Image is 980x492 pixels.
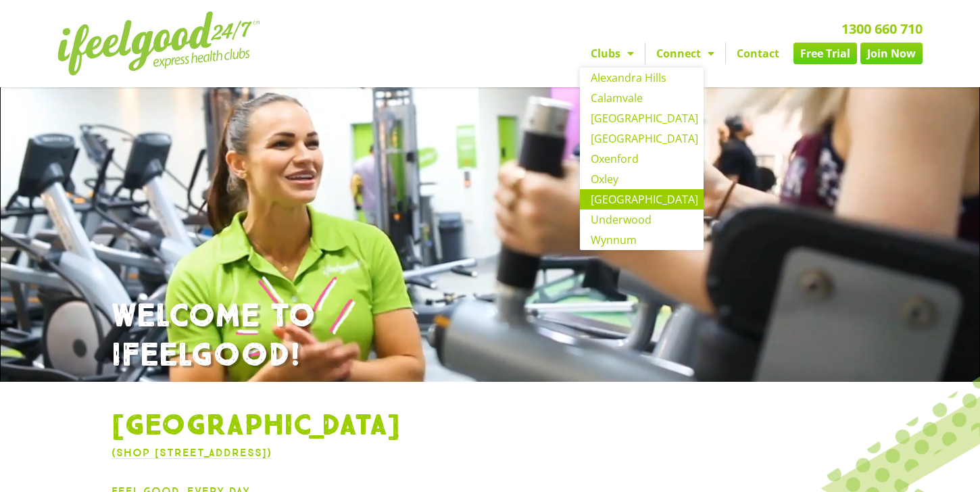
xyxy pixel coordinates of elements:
[580,43,645,64] a: Clubs
[726,43,790,64] a: Contact
[580,68,704,88] a: Alexandra Hills
[793,43,857,64] a: Free Trial
[580,108,704,128] a: [GEOGRAPHIC_DATA]
[365,43,923,64] nav: Menu
[112,297,868,375] h1: WELCOME TO IFEELGOOD!
[580,128,704,149] a: [GEOGRAPHIC_DATA]
[645,43,725,64] a: Connect
[112,446,272,459] a: (Shop [STREET_ADDRESS])
[841,20,923,38] a: 1300 660 710
[580,230,704,250] a: Wynnum
[580,169,704,189] a: Oxley
[580,88,704,108] a: Calamvale
[860,43,923,64] a: Join Now
[580,149,704,169] a: Oxenford
[580,68,704,250] ul: Clubs
[112,409,868,444] h1: [GEOGRAPHIC_DATA]
[580,189,704,210] a: [GEOGRAPHIC_DATA]
[580,210,704,230] a: Underwood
